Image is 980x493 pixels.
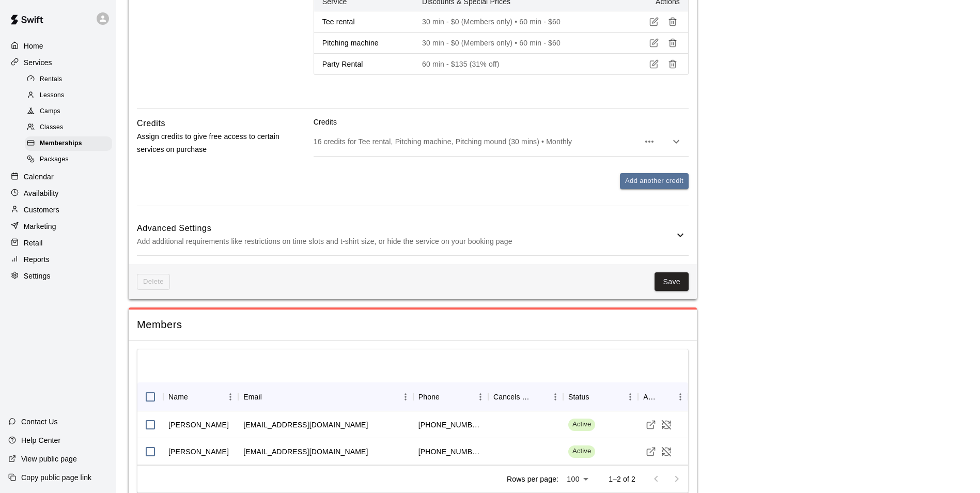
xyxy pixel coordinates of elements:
p: Marketing [24,221,56,232]
span: Active [568,446,595,456]
div: Name [168,382,188,411]
span: Members [137,318,689,332]
button: Menu [223,389,238,405]
button: Sort [262,390,276,404]
p: 16 credits for Tee rental, Pitching machine, Pitching mound (30 mins) • Monthly [314,136,639,147]
h6: Advanced Settings [137,222,674,235]
p: 30 min - $0 (Members only) • 60 min - $60 [422,17,618,27]
a: Services [8,55,108,70]
p: Add additional requirements like restrictions on time slots and t-shirt size, or hide the service... [137,235,674,248]
div: Phone [413,382,488,411]
p: Home [24,41,43,51]
a: Availability [8,186,108,201]
span: Lessons [40,90,65,101]
div: Advanced SettingsAdd additional requirements like restrictions on time slots and t-shirt size, or... [137,214,689,255]
div: Cancels Date [493,382,533,411]
a: Customers [8,202,108,218]
p: Assign credits to give free access to certain services on purchase [137,130,281,156]
button: Cancel Membership [659,417,674,433]
button: Sort [589,390,604,404]
a: Home [8,38,108,54]
h6: Credits [137,117,165,130]
button: Menu [548,389,563,405]
p: Services [24,57,52,68]
div: Classes [25,120,112,135]
button: Cancel Membership [659,444,674,459]
span: Packages [40,155,69,165]
button: Sort [440,390,454,404]
div: Cancels Date [488,382,563,411]
p: Credits [314,117,689,127]
span: Classes [40,122,63,133]
span: Rentals [40,74,63,85]
div: Lessons [25,88,112,103]
a: Lessons [25,87,116,103]
button: Save [655,272,689,291]
div: +15107542336 [418,420,483,430]
p: Copy public page link [21,472,91,483]
a: Calendar [8,169,108,184]
div: 100 [563,472,592,487]
a: Visit customer profile [643,444,659,459]
p: Reports [24,254,50,265]
div: Name [163,382,238,411]
p: 30 min - $0 (Members only) • 60 min - $60 [422,38,618,48]
p: Rows per page: [507,474,558,484]
div: Camps [25,104,112,119]
div: Packages [25,152,112,167]
a: Camps [25,104,116,120]
div: Status [568,382,589,411]
a: Marketing [8,219,108,234]
button: Menu [473,389,488,405]
a: Memberships [25,136,116,152]
a: Packages [25,152,116,168]
div: Memberships [25,136,112,151]
a: Classes [25,120,116,136]
div: 16 credits for Tee rental, Pitching machine, Pitching mound (30 mins) • Monthly [314,127,689,156]
p: Pitching machine [322,38,406,48]
div: Phone [418,382,440,411]
p: Settings [24,271,51,281]
button: Sort [533,390,548,404]
p: Calendar [24,172,54,182]
p: Help Center [21,435,60,445]
a: Rentals [25,71,116,87]
span: This membership cannot be deleted since it still has members [137,274,170,290]
p: Party Rental [322,59,406,69]
p: Contact Us [21,417,58,427]
span: Memberships [40,138,82,149]
div: +12054003276 [418,446,483,457]
a: Retail [8,235,108,251]
button: Sort [188,390,203,404]
div: mpinkins.cis@gmail.com [243,446,368,457]
div: Actions [643,382,658,411]
div: Status [563,382,638,411]
div: Rentals [25,72,112,87]
span: Camps [40,106,60,117]
p: Availability [24,188,59,198]
p: 60 min - $135 (31% off) [422,59,618,69]
button: Sort [658,390,673,404]
p: Customers [24,205,59,215]
div: jonathanbenjamin@gmail.com [243,420,368,430]
a: Reports [8,252,108,267]
div: Email [243,382,262,411]
div: Marcus Pinkins [168,446,229,457]
button: Menu [623,389,638,405]
a: Settings [8,268,108,284]
p: 1–2 of 2 [609,474,635,484]
p: Tee rental [322,17,406,27]
p: View public page [21,454,77,464]
p: Retail [24,238,43,248]
span: Active [568,420,595,429]
div: Actions [638,382,688,411]
button: Add another credit [620,173,689,189]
